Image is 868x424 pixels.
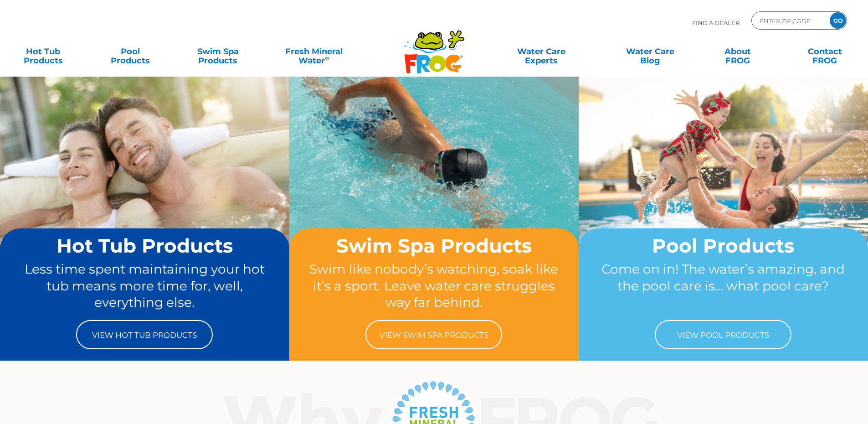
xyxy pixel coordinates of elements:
[271,42,356,61] a: Fresh MineralWater∞
[830,12,846,29] input: GO
[76,320,213,349] a: View Hot Tub Products
[704,42,771,61] a: AboutFROG
[486,42,596,61] a: Water CareExperts
[692,11,740,34] p: Find A Dealer
[579,76,868,292] img: home-banner-pool-short
[17,261,272,311] p: Less time spent maintaining your hot tub means more time for, well, everything else.
[97,42,164,61] a: PoolProducts
[289,76,579,292] img: home-banner-swim-spa-short
[17,235,272,256] h2: Hot Tub Products
[655,320,791,349] a: View Pool Products
[616,42,684,61] a: Water CareBlog
[399,18,469,74] img: Frog Products Logo
[596,261,851,311] p: Come on in! The water’s amazing, and the pool care is… what pool care?
[307,235,561,256] h2: Swim Spa Products
[791,42,859,61] a: ContactFROG
[307,261,561,311] p: Swim like nobody’s watching, soak like it’s a sport. Leave water care struggles way far behind.
[365,320,502,349] a: View Swim Spa Products
[184,42,252,61] a: Swim SpaProducts
[9,42,77,61] a: Hot TubProducts
[596,235,851,256] h2: Pool Products
[325,54,329,62] sup: ∞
